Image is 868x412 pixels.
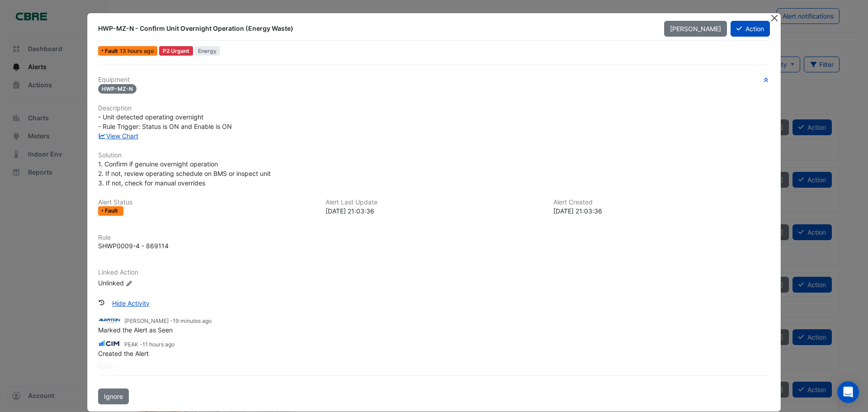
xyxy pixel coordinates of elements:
[325,206,542,216] div: [DATE] 21:03:36
[98,315,121,325] img: Alerton
[98,234,770,242] h6: Rule
[159,46,193,56] div: P2 Urgent
[98,104,770,112] h6: Description
[837,381,859,403] div: Open Intercom Messenger
[731,21,770,37] button: Action
[553,199,770,206] h6: Alert Created
[98,388,129,404] button: Ignore
[98,24,653,33] div: HWP-MZ-N - Confirm Unit Overnight Operation (Energy Waste)
[98,152,770,159] h6: Solution
[98,113,232,130] span: - Unit detected operating overnight - Rule Trigger: Status is ON and Enable is ON
[98,278,207,288] div: Unlinked
[98,269,770,276] h6: Linked Action
[664,21,727,37] button: [PERSON_NAME]
[142,341,175,348] span: 2025-08-12 23:11:41
[98,241,169,251] div: SHWP0009-4 - 869114
[98,76,770,84] h6: Equipment
[195,46,221,56] span: Energy
[120,47,154,54] span: Tue 12-Aug-2025 21:03 AEST
[98,350,149,357] span: Created the Alert
[670,25,721,33] span: [PERSON_NAME]
[98,160,271,187] span: 1. Confirm if genuine overnight operation 2. If not, review operating schedule on BMS or inspect ...
[126,280,132,287] fa-icon: Edit Linked Action
[106,295,156,311] button: Hide Activity
[104,393,123,400] span: Ignore
[98,326,173,334] span: Marked the Alert as Seen
[553,206,770,216] div: [DATE] 21:03:36
[173,317,212,324] span: 2025-08-13 09:43:03
[98,339,121,349] img: CIM
[105,48,120,54] span: Fault
[325,199,542,206] h6: Alert Last Update
[124,341,175,349] small: PEAK -
[124,317,212,325] small: [PERSON_NAME] -
[98,132,138,140] a: View Chart
[98,84,137,94] span: HWP-MZ-N
[769,13,779,23] button: Close
[105,208,120,213] span: Fault
[98,199,315,206] h6: Alert Status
